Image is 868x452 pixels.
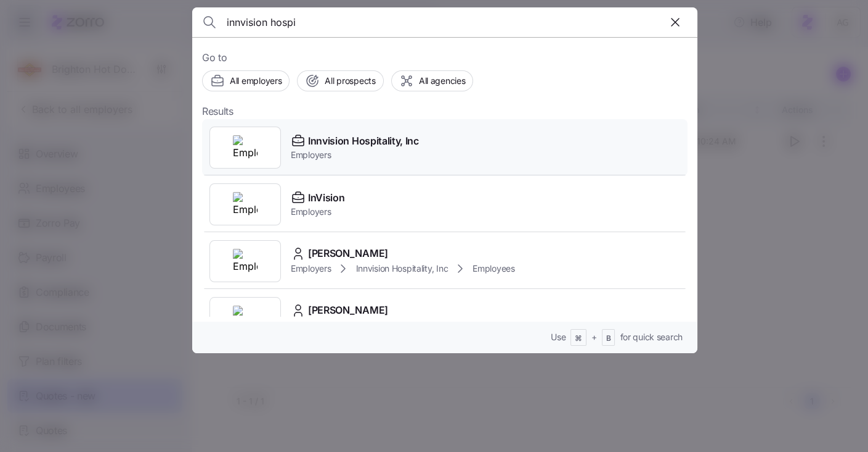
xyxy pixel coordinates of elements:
[233,249,258,274] img: Employer logo
[230,75,282,87] span: All employers
[291,206,344,218] span: Employers
[297,70,383,91] button: All prospects
[591,331,597,343] span: +
[575,333,582,344] span: ⌘
[291,262,331,275] span: Employers
[202,50,688,65] span: Go to
[202,70,290,91] button: All employers
[308,190,344,206] span: InVision
[620,331,683,343] span: for quick search
[391,70,474,91] button: All agencies
[308,303,388,318] span: [PERSON_NAME]
[419,75,466,87] span: All agencies
[233,135,258,160] img: Employer logo
[202,104,233,119] span: Results
[473,262,514,275] span: Employees
[233,306,258,330] img: Employer logo
[308,246,388,261] span: [PERSON_NAME]
[606,333,611,344] span: B
[233,192,258,217] img: Employer logo
[551,331,566,343] span: Use
[308,133,419,149] span: Innvision Hospitality, Inc
[355,262,448,275] span: Innvision Hospitality, Inc
[325,75,375,87] span: All prospects
[291,149,419,161] span: Employers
